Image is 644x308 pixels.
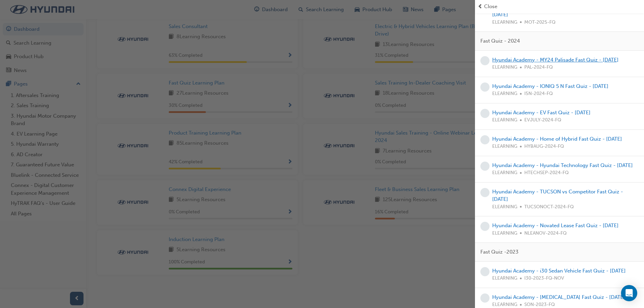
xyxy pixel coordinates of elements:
span: I30-2023-FQ-NOV [524,275,564,282]
a: Hyundai Academy - EV Fast Quiz - [DATE] [492,110,591,116]
span: ELEARNING [492,275,517,282]
span: learningRecordVerb_NONE-icon [480,293,490,303]
a: Hyundai Academy - Hyundai Technology Fast Quiz - [DATE] [492,162,633,168]
a: Hyundai Academy - Home of Hybrid Fast Quiz - [DATE] [492,136,622,142]
span: I5N-2024-FQ [524,90,553,98]
span: ELEARNING [492,203,517,211]
a: Hyundai Academy - TUCSON vs Competitor Fast Quiz - [DATE] [492,189,623,203]
span: learningRecordVerb_NONE-icon [480,162,490,171]
span: ELEARNING [492,116,517,124]
span: ELEARNING [492,230,517,237]
a: Hyundai Academy - Novated Lease Fast Quiz - [DATE] [492,222,619,229]
span: MOT-2025-FQ [524,19,555,26]
span: learningRecordVerb_NONE-icon [480,135,490,144]
span: learningRecordVerb_NONE-icon [480,188,490,197]
span: learningRecordVerb_NONE-icon [480,56,490,65]
span: learningRecordVerb_NONE-icon [480,222,490,231]
span: TUCSONOCT-2024-FQ [524,203,574,211]
span: HYBAUG-2024-FQ [524,143,564,150]
span: ELEARNING [492,64,517,71]
span: EVJULY-2024-FQ [524,116,561,124]
span: Fast Quiz - 2024 [480,37,520,45]
button: prev-iconClose [478,3,641,10]
span: NLEANOV-2024-FQ [524,230,567,237]
a: Hyundai Academy - IONIQ 5 N Fast Quiz - [DATE] [492,83,609,89]
span: PAL-2024-FQ [524,64,553,71]
span: HTECHSEP-2024-FQ [524,169,569,177]
span: Close [484,3,497,10]
span: prev-icon [478,3,483,10]
span: ELEARNING [492,90,517,98]
a: Hyundai Academy - i30 Sedan Vehicle Fast Quiz - [DATE] [492,268,626,274]
span: learningRecordVerb_NONE-icon [480,82,490,92]
div: Open Intercom Messenger [621,285,637,301]
a: Hyundai Academy - MY24 Palisade Fast Quiz - [DATE] [492,57,619,63]
span: ELEARNING [492,19,517,26]
span: learningRecordVerb_NONE-icon [480,267,490,276]
a: Hyundai Academy - [MEDICAL_DATA] Fast Quiz - [DATE] [492,294,625,300]
span: ELEARNING [492,169,517,177]
span: Fast Quiz -2023 [480,248,519,256]
span: ELEARNING [492,143,517,150]
span: learningRecordVerb_NONE-icon [480,109,490,118]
